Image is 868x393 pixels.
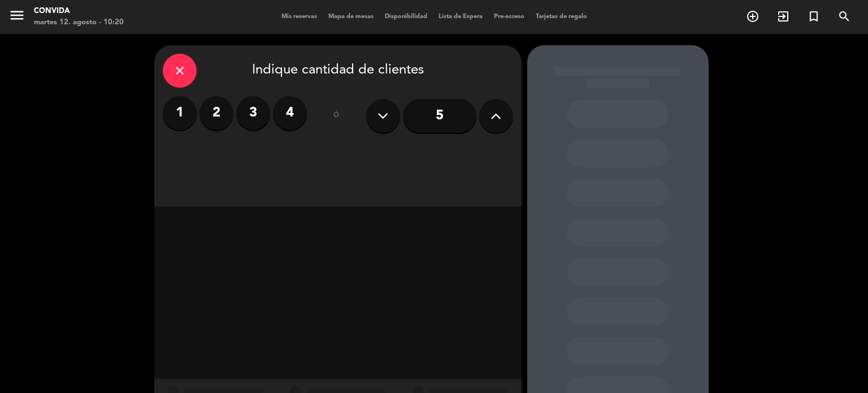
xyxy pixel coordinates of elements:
i: menu [8,7,25,24]
span: Tarjetas de regalo [530,14,593,20]
i: close [173,64,186,77]
label: 3 [236,96,270,130]
span: Mis reservas [276,14,323,20]
span: Mapa de mesas [323,14,379,20]
i: add_circle_outline [746,10,759,23]
i: turned_in_not [807,10,821,23]
i: exit_to_app [776,10,790,23]
span: Disponibilidad [379,14,433,20]
span: Pre-acceso [488,14,530,20]
label: 4 [273,96,307,130]
div: CONVIDA [34,6,124,17]
label: 2 [199,96,233,130]
span: Lista de Espera [433,14,488,20]
button: menu [8,7,25,28]
label: 1 [163,96,197,130]
div: ó [318,96,355,136]
i: search [837,10,851,23]
div: martes 12. agosto - 10:20 [34,17,124,28]
div: Indique cantidad de clientes [163,54,513,88]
